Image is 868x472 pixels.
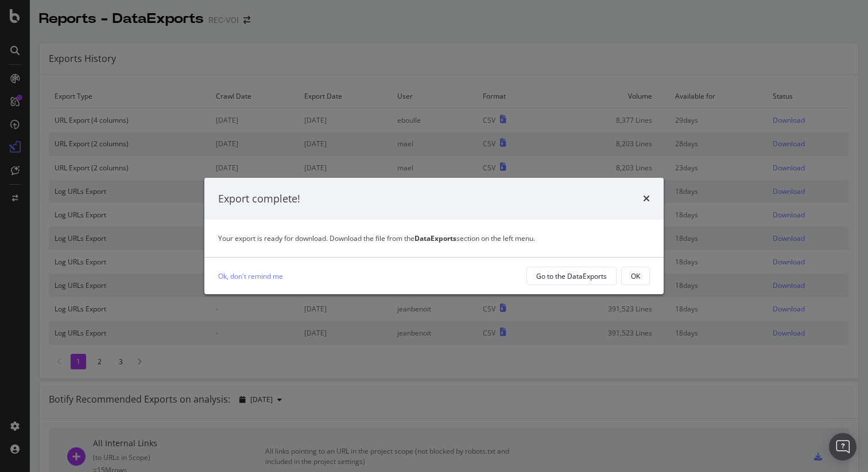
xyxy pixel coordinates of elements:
[204,178,664,295] div: modal
[218,270,283,282] a: Ok, don't remind me
[631,271,640,281] div: OK
[218,192,300,206] div: Export complete!
[414,233,535,243] span: section on the left menu.
[414,233,456,243] strong: DataExports
[526,267,617,285] button: Go to the DataExports
[536,271,607,281] div: Go to the DataExports
[218,233,650,243] div: Your export is ready for download. Download the file from the
[829,433,857,461] div: Open Intercom Messenger
[621,267,650,285] button: OK
[643,192,650,206] div: times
